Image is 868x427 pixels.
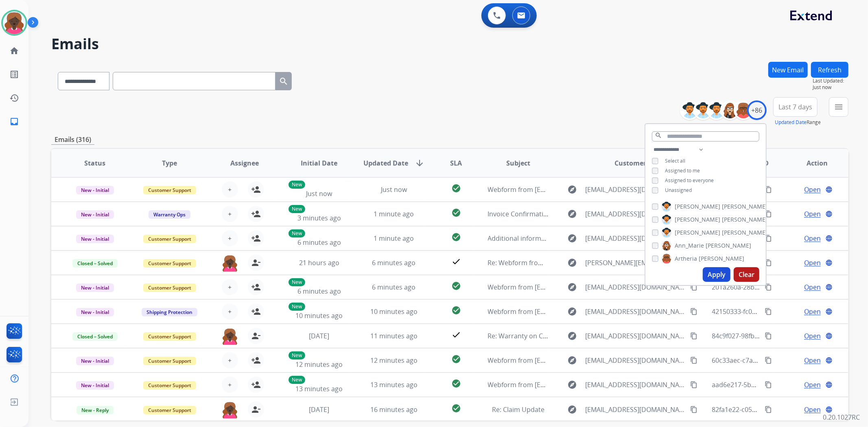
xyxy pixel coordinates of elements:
span: + [228,380,232,390]
span: Closed – Solved [72,332,118,341]
mat-icon: explore [567,355,577,365]
mat-icon: check [451,257,461,266]
span: Re: Webform from [PERSON_NAME][EMAIL_ADDRESS][DOMAIN_NAME] on [DATE] [488,258,734,267]
mat-icon: check_circle [451,281,461,291]
button: + [222,230,238,246]
span: Assigned to me [665,167,700,174]
span: 6 minutes ago [372,258,415,267]
span: [EMAIL_ADDRESS][DOMAIN_NAME] [585,331,685,341]
span: [PERSON_NAME] [722,203,767,211]
span: 1 minute ago [374,209,414,218]
span: New - Initial [76,186,114,194]
mat-icon: language [825,283,833,291]
img: avatar [3,11,26,34]
span: Just now [306,189,332,198]
span: Warranty Ops [149,210,190,219]
mat-icon: history [9,93,19,103]
mat-icon: explore [567,282,577,292]
span: 10 minutes ago [370,307,418,316]
span: 10 minutes ago [295,311,343,320]
mat-icon: language [825,308,833,315]
mat-icon: content_copy [765,259,772,266]
span: Open [804,307,821,316]
mat-icon: content_copy [690,332,697,340]
span: Last Updated: [813,78,848,84]
span: [DATE] [309,405,329,414]
span: [EMAIL_ADDRESS][DOMAIN_NAME] [585,233,685,243]
span: Ann_Marie [675,242,704,250]
span: [EMAIL_ADDRESS][DOMAIN_NAME] [585,355,685,365]
span: Just now [381,185,407,194]
span: + [228,185,232,194]
span: 12 minutes ago [370,356,418,365]
span: 3 minutes ago [297,213,341,222]
p: New [289,303,305,311]
span: [EMAIL_ADDRESS][DOMAIN_NAME] [585,380,685,390]
span: [PERSON_NAME] [675,229,720,237]
mat-icon: content_copy [765,406,772,413]
mat-icon: content_copy [690,283,697,291]
span: Open [804,355,821,365]
p: Emails (316) [51,135,94,145]
span: Subject [506,158,530,168]
button: Clear [734,267,759,282]
span: Assignee [230,158,259,168]
mat-icon: check_circle [451,379,461,388]
button: + [222,181,238,198]
mat-icon: person_add [251,209,261,219]
span: Open [804,282,821,292]
span: Open [804,405,821,414]
mat-icon: content_copy [690,357,697,364]
mat-icon: language [825,186,833,193]
p: New [289,181,305,189]
span: Unassigned [665,187,692,194]
span: 60c33aec-c7ad-4a12-8884-53d2b897391b [712,356,838,365]
mat-icon: person_add [251,307,261,316]
mat-icon: search [655,132,662,139]
span: Open [804,331,821,341]
span: [EMAIL_ADDRESS][DOMAIN_NAME] [585,282,685,292]
span: [PERSON_NAME] [722,229,767,237]
span: Webform from [EMAIL_ADDRESS][DOMAIN_NAME] on [DATE] [488,356,672,365]
button: + [222,206,238,222]
mat-icon: content_copy [765,381,772,388]
mat-icon: home [9,46,19,56]
span: Last 7 days [778,105,812,109]
mat-icon: check [451,330,461,340]
img: agent-avatar [222,401,238,418]
span: Assigned to everyone [665,177,714,184]
span: Additional information [488,234,558,243]
mat-icon: language [825,235,833,242]
span: Customer Support [143,332,196,341]
span: Customer Support [143,259,196,268]
span: 21 hours ago [299,258,339,267]
p: New [289,376,305,384]
span: [PERSON_NAME] [706,242,751,250]
mat-icon: language [825,332,833,340]
span: + [228,209,232,219]
mat-icon: inbox [9,117,19,126]
span: Closed – Solved [72,259,118,268]
img: agent-avatar [222,328,238,345]
span: [PERSON_NAME] [722,216,767,224]
button: Last 7 days [773,97,818,117]
span: Customer Support [143,235,196,243]
button: Apply [703,267,730,282]
mat-icon: language [825,210,833,218]
button: + [222,303,238,320]
mat-icon: check_circle [451,354,461,364]
span: 16 minutes ago [370,405,418,414]
span: New - Initial [76,283,114,292]
span: New - Initial [76,210,114,219]
span: 1 minute ago [374,234,414,243]
span: Range [775,119,821,126]
span: + [228,282,232,292]
mat-icon: person_remove [251,405,261,414]
button: + [222,279,238,295]
mat-icon: explore [567,405,577,414]
span: 201a260a-28b2-43bb-afed-d62b1d5ea0fe [712,283,837,292]
p: New [289,205,305,213]
mat-icon: content_copy [765,357,772,364]
mat-icon: language [825,259,833,266]
span: New - Initial [76,235,114,243]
